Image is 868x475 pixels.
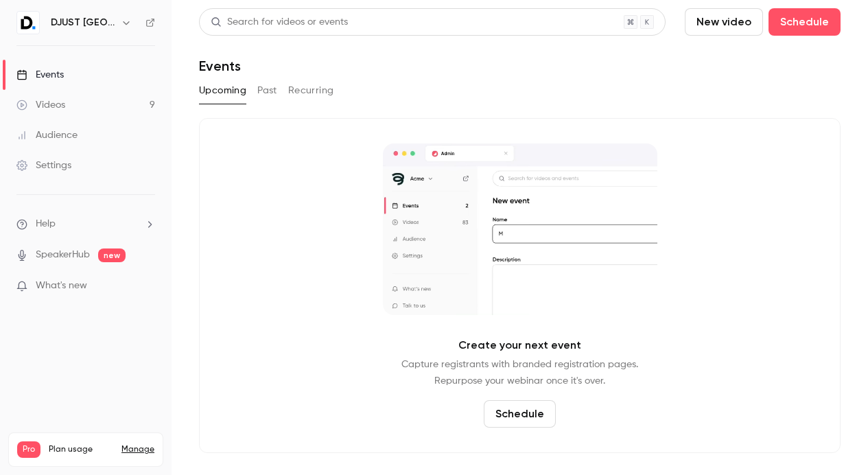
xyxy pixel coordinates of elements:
[257,80,277,102] button: Past
[16,159,71,172] div: Settings
[401,356,638,389] p: Capture registrants with branded registration pages. Repurpose your webinar once it's over.
[288,80,334,102] button: Recurring
[484,400,556,428] button: Schedule
[49,444,113,455] span: Plan usage
[16,128,78,142] div: Audience
[199,80,246,102] button: Upcoming
[769,8,841,36] button: Schedule
[16,68,64,82] div: Events
[36,217,56,231] span: Help
[98,248,126,262] span: new
[211,15,348,30] div: Search for videos or events
[16,217,155,231] li: help-dropdown-opener
[139,280,155,292] iframe: Noticeable Trigger
[51,16,115,30] h6: DJUST [GEOGRAPHIC_DATA]
[17,441,40,458] span: Pro
[17,12,39,34] img: DJUST France
[458,337,581,354] p: Create your next event
[685,8,763,36] button: New video
[36,279,87,293] span: What's new
[36,248,90,262] a: SpeakerHub
[121,444,154,455] a: Manage
[199,58,241,74] h1: Events
[16,98,65,112] div: Videos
